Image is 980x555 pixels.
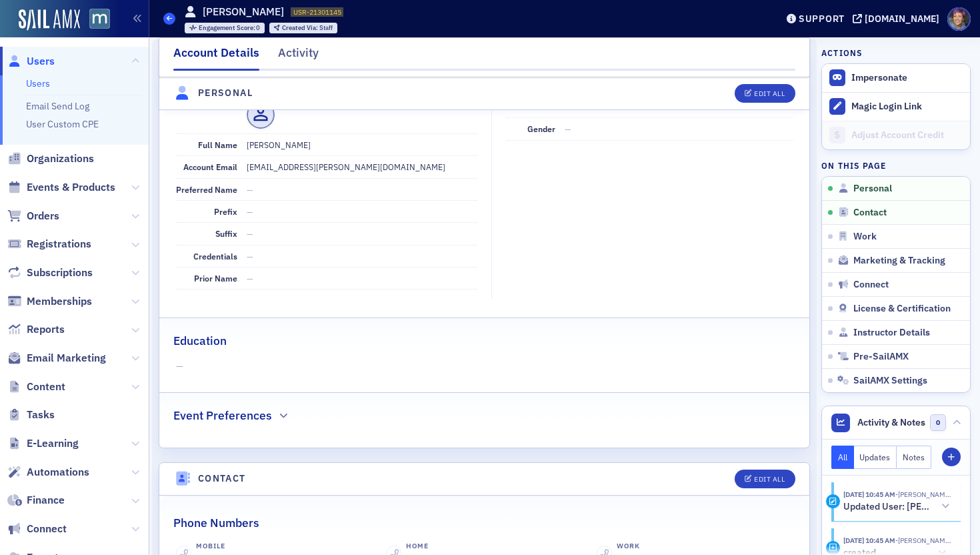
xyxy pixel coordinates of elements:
span: — [247,251,253,261]
a: Adjust Account Credit [822,121,970,149]
a: Users [26,77,50,89]
a: Content [7,380,65,394]
span: Contact [853,207,887,219]
span: Organizations [27,151,94,166]
span: Connect [27,522,67,536]
span: Connect [853,279,889,291]
span: E-Learning [27,436,79,451]
span: Avatar [212,101,237,112]
a: E-Learning [7,436,79,451]
div: Account Details [173,44,259,71]
span: Reports [27,322,65,337]
span: — [176,360,793,374]
span: Marketing & Tracking [853,255,945,267]
div: Support [799,13,845,25]
span: USR-21301145 [293,7,341,17]
div: Edit All [754,476,785,483]
a: Email Send Log [26,100,89,112]
span: Events & Products [27,180,115,195]
div: Activity [278,44,319,69]
span: Profile [947,7,971,31]
span: Finance [27,493,65,508]
button: Updates [854,446,897,469]
h1: [PERSON_NAME] [203,5,284,19]
span: License & Certification [853,303,951,315]
span: Full Name [198,139,237,150]
div: Staff [282,25,333,32]
a: Reports [7,322,65,337]
span: Pre-SailAMX [853,351,909,363]
h5: Updated User: [PERSON_NAME] [843,501,934,513]
span: — [565,123,571,134]
h2: Phone Numbers [173,514,259,532]
h4: Actions [821,47,863,59]
a: Automations [7,465,89,480]
span: Memberships [27,294,92,309]
span: Date of Birth [506,101,555,112]
span: — [247,228,253,239]
button: Edit All [735,84,795,103]
span: Automations [27,465,89,480]
div: [DOMAIN_NAME] [865,13,939,25]
div: Home [406,541,429,552]
a: Organizations [7,151,94,166]
div: Mobile [196,541,225,552]
a: Users [7,54,55,69]
span: SailAMX Settings [853,375,927,387]
span: Email Marketing [27,351,106,366]
a: Connect [7,522,67,536]
span: Meghan Will [895,490,951,499]
h4: Personal [198,86,253,100]
a: Email Marketing [7,351,106,366]
a: Memberships [7,294,92,309]
img: SailAMX [89,9,110,29]
span: Work [853,231,877,243]
span: Account Email [183,161,237,172]
img: SailAMX [19,9,80,31]
dd: [EMAIL_ADDRESS][PERSON_NAME][DOMAIN_NAME] [247,156,477,177]
span: Prefix [214,206,237,217]
div: Engagement Score: 0 [185,23,265,33]
dd: [PERSON_NAME] [247,134,477,155]
button: Edit All [735,470,795,488]
span: Preferred Name [176,184,237,195]
span: Activity & Notes [857,416,925,430]
div: Created Via: Staff [269,23,337,33]
button: Magic Login Link [822,92,970,121]
span: Gender [527,123,555,134]
time: 9/9/2025 10:45 AM [843,536,895,545]
a: Events & Products [7,180,115,195]
span: Content [27,380,65,394]
a: Subscriptions [7,265,93,280]
a: Tasks [7,408,55,422]
span: Instructor Details [853,327,930,339]
span: — [247,273,253,284]
span: Suffix [215,228,237,239]
span: Registrations [27,237,91,251]
span: Personal [853,183,892,195]
div: Work [617,541,640,552]
a: User Custom CPE [26,118,99,130]
span: — [565,101,571,112]
div: Magic Login Link [851,101,963,113]
button: [DOMAIN_NAME] [853,14,944,23]
span: Orders [27,209,59,223]
span: Users [27,54,55,69]
a: Registrations [7,237,91,251]
span: — [247,206,253,217]
button: Notes [897,446,931,469]
span: Tasks [27,408,55,422]
a: View Homepage [80,9,110,31]
button: Updated User: [PERSON_NAME] [843,500,951,514]
a: Orders [7,209,59,223]
h2: Event Preferences [173,407,272,424]
time: 9/9/2025 10:45 AM [843,490,895,499]
button: All [831,446,854,469]
div: Creation [826,541,840,555]
span: — [247,184,253,195]
div: Activity [826,494,840,508]
button: Impersonate [851,72,907,84]
span: 0 [930,414,947,431]
span: Created Via : [282,23,319,32]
